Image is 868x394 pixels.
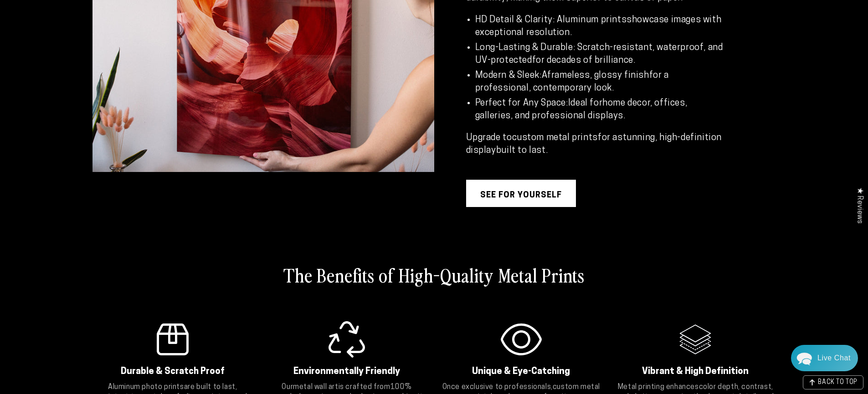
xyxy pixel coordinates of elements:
li: Ideal for . [475,97,726,122]
h2: The Benefits of High-Quality Metal Prints [138,263,730,287]
strong: Perfect for Any Space: [475,99,568,108]
div: Click to open Judge.me floating reviews tab [851,180,868,231]
li: for decades of brilliance. [475,41,726,67]
h2: Vibrant & High Definition [627,366,765,378]
li: A for a professional, contemporary look. [475,69,726,95]
h2: Durable & Scratch Proof [104,366,242,378]
li: showcase images with exceptional resolution. [475,14,726,39]
div: Contact Us Directly [817,345,851,371]
strong: Aluminum photo prints [108,384,184,391]
a: see for yourself [466,180,576,207]
strong: Scratch-resistant, waterproof, and UV-protected [475,43,723,65]
strong: Aluminum prints [557,15,627,25]
strong: home decor, offices, galleries, and professional displays [475,99,688,121]
p: Upgrade to for a built to last. [466,131,726,157]
strong: custom metal prints [512,133,598,142]
h2: Environmentally Friendly [278,366,416,378]
strong: stunning, high-definition display [466,133,722,155]
span: BACK TO TOP [818,379,858,386]
h2: Unique & Eye-Catching [452,366,591,378]
div: Chat widget toggle [791,345,858,371]
strong: frameless, glossy finish [547,71,649,80]
strong: metal wall art [293,384,338,391]
strong: Long-Lasting & Durable: [475,43,575,52]
strong: Modern & Sleek: [475,71,542,80]
strong: HD Detail & Clarity: [475,15,555,25]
